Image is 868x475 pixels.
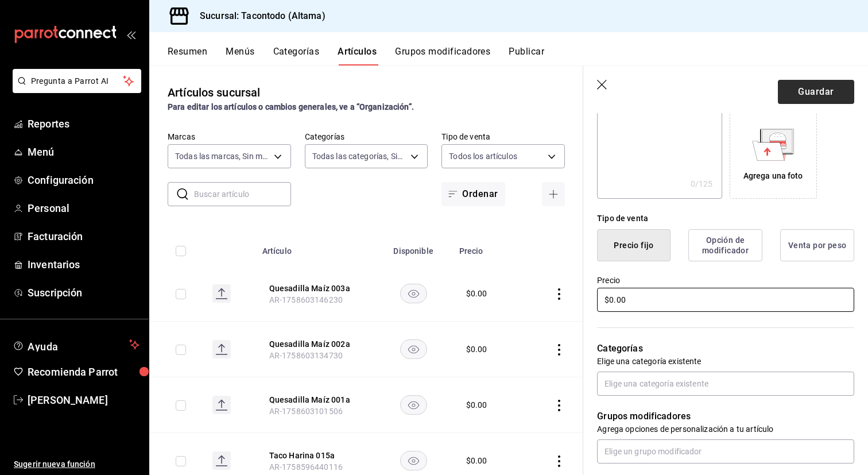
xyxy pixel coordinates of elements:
button: Publicar [509,46,544,65]
div: Agrega una foto [733,114,814,196]
span: AR-1758603146230 [269,295,343,304]
span: Pregunta a Parrot AI [31,75,123,87]
span: AR-1758596440116 [269,462,343,472]
input: Buscar artículo [194,183,291,206]
a: Pregunta a Parrot AI [8,83,141,95]
div: navigation tabs [168,46,868,65]
div: Tipo de venta [597,213,854,225]
span: Suscripción [28,285,139,300]
button: edit-product-location [269,338,361,350]
h3: Sucursal: Tacontodo (Altama) [191,9,325,23]
label: Precio [597,276,854,284]
span: Inventarios [28,257,139,272]
span: Sugerir nueva función [14,458,139,470]
span: AR-1758603134730 [269,351,343,360]
div: $ 0.00 [466,455,487,466]
button: open_drawer_menu [126,30,135,39]
div: Artículos sucursal [168,84,260,101]
button: Menús [226,46,254,65]
button: Grupos modificadores [395,46,490,65]
button: Resumen [168,46,207,65]
th: Precio [452,229,521,266]
div: $ 0.00 [466,343,487,355]
span: Recomienda Parrot [28,364,139,380]
button: Categorías [273,46,320,65]
input: Elige un grupo modificador [597,439,854,464]
strong: Para editar los artículos o cambios generales, ve a “Organización”. [168,102,414,111]
span: [PERSON_NAME] [28,392,139,408]
button: Ordenar [441,182,505,206]
button: Precio fijo [597,229,671,261]
p: Categorías [597,342,854,356]
p: Grupos modificadores [597,410,854,423]
p: Elige una categoría existente [597,356,854,367]
label: Marcas [168,133,291,141]
th: Disponible [375,229,452,266]
button: edit-product-location [269,394,361,406]
button: Guardar [778,80,854,104]
button: actions [553,344,565,356]
span: Facturación [28,229,139,244]
span: AR-1758603101506 [269,407,343,416]
button: actions [553,455,565,467]
span: Configuración [28,172,139,188]
div: Agrega una foto [743,170,803,182]
button: availability-product [400,339,427,359]
span: Personal [28,200,139,216]
input: Elige una categoría existente [597,372,854,396]
button: Opción de modificador [688,229,762,261]
span: Menú [28,144,139,160]
span: Todas las categorías, Sin categoría [312,150,407,162]
span: Reportes [28,116,139,132]
th: Artículo [255,229,375,266]
label: Tipo de venta [441,133,565,141]
button: Artículos [338,46,377,65]
p: Agrega opciones de personalización a tu artículo [597,423,854,435]
button: availability-product [400,284,427,303]
span: Todos los artículos [449,150,517,162]
div: 0 /125 [691,178,713,190]
button: availability-product [400,395,427,415]
div: $ 0.00 [466,288,487,299]
button: actions [553,400,565,411]
label: Categorías [305,133,428,141]
button: edit-product-location [269,283,361,294]
button: availability-product [400,451,427,470]
div: $ 0.00 [466,399,487,411]
button: Pregunta a Parrot AI [13,69,141,93]
button: Venta por peso [780,229,854,261]
input: $0.00 [597,288,854,312]
button: actions [553,288,565,300]
span: Ayuda [28,338,125,352]
button: edit-product-location [269,450,361,461]
span: Todas las marcas, Sin marca [175,150,270,162]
